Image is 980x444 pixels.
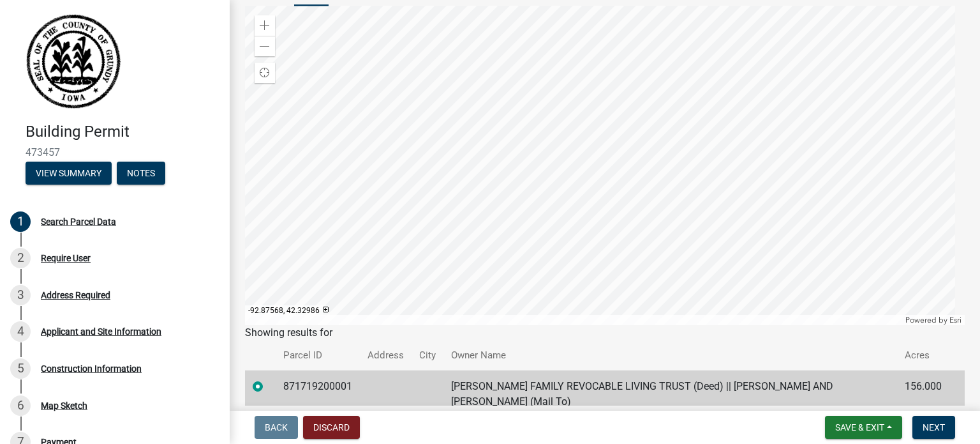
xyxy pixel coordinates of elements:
[443,371,897,417] td: [PERSON_NAME] FAMILY REVOCABLE LIVING TRUST (Deed) || [PERSON_NAME] AND [PERSON_NAME] (Mail To)
[255,416,298,439] button: Back
[835,422,884,433] span: Save & Exit
[41,327,161,336] div: Applicant and Site Information
[10,285,31,305] div: 3
[41,401,87,410] div: Map Sketch
[265,422,288,433] span: Back
[923,422,945,433] span: Next
[276,371,360,417] td: 871719200001
[41,217,116,226] div: Search Parcel Data
[255,15,275,36] div: Zoom in
[255,63,275,83] div: Find my location
[26,146,204,158] span: 473457
[26,123,219,141] h4: Building Permit
[117,169,165,179] wm-modal-confirm: Notes
[897,371,949,417] td: 156.000
[41,364,142,373] div: Construction Information
[10,321,31,342] div: 4
[443,341,897,371] th: Owner Name
[949,316,961,325] a: Esri
[41,291,110,300] div: Address Required
[10,358,31,379] div: 5
[10,211,31,232] div: 1
[825,416,902,439] button: Save & Exit
[902,315,965,325] div: Powered by
[10,395,31,416] div: 6
[303,416,360,439] button: Discard
[10,248,31,268] div: 2
[360,341,412,371] th: Address
[245,325,965,341] div: Showing results for
[26,162,112,185] button: View Summary
[41,254,91,263] div: Require User
[912,416,955,439] button: Next
[26,13,121,109] img: Grundy County, Iowa
[412,341,443,371] th: City
[117,162,165,185] button: Notes
[255,36,275,56] div: Zoom out
[897,341,949,371] th: Acres
[276,341,360,371] th: Parcel ID
[26,169,112,179] wm-modal-confirm: Summary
